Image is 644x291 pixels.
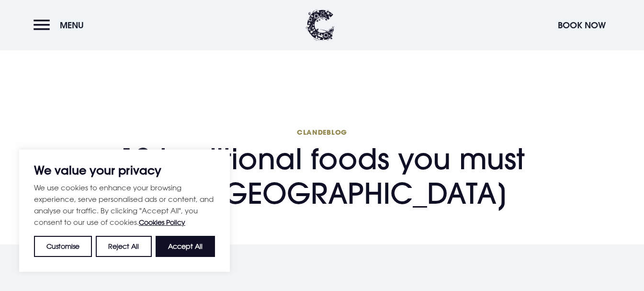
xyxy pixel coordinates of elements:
img: Clandeboye Lodge [306,10,335,41]
button: Book Now [553,15,610,35]
a: Cookies Policy [139,218,185,226]
h1: 10 traditional foods you must try in [GEOGRAPHIC_DATA] [117,128,527,210]
p: We use cookies to enhance your browsing experience, serve personalised ads or content, and analys... [34,182,215,228]
span: Menu [60,20,84,31]
button: Customise [34,236,92,257]
p: We value your privacy [34,164,215,176]
div: We value your privacy [19,150,230,272]
button: Accept All [156,236,215,257]
span: Clandeblog [117,128,527,137]
button: Menu [34,15,89,35]
button: Reject All [96,236,151,257]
